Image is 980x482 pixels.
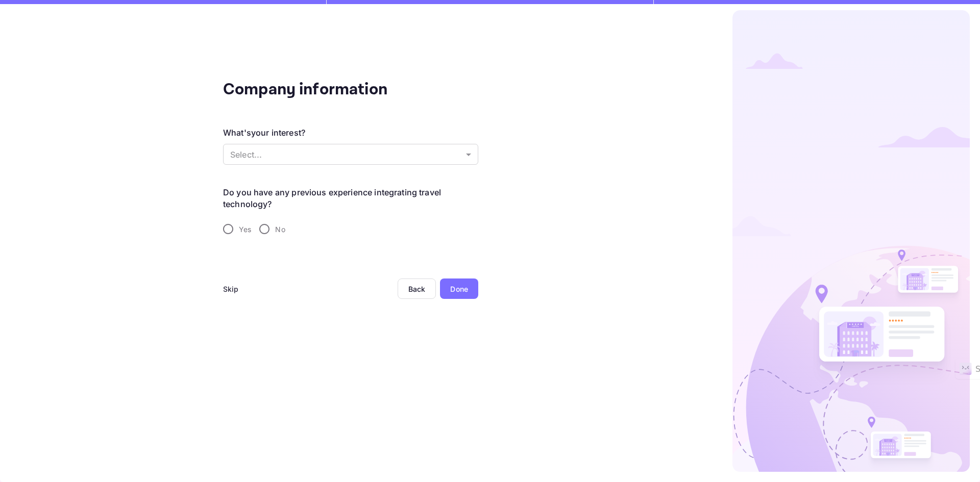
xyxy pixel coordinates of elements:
div: travel-experience [223,218,478,240]
div: Company information [223,78,427,102]
div: Back [408,285,426,293]
div: Without label [223,144,478,165]
legend: Do you have any previous experience integrating travel technology? [223,187,478,210]
img: logo [732,10,970,472]
p: Select... [230,148,462,161]
div: Skip [223,284,239,294]
span: No [275,224,285,235]
span: Yes [239,224,251,235]
div: Done [450,284,468,294]
div: What's your interest? [223,126,305,139]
